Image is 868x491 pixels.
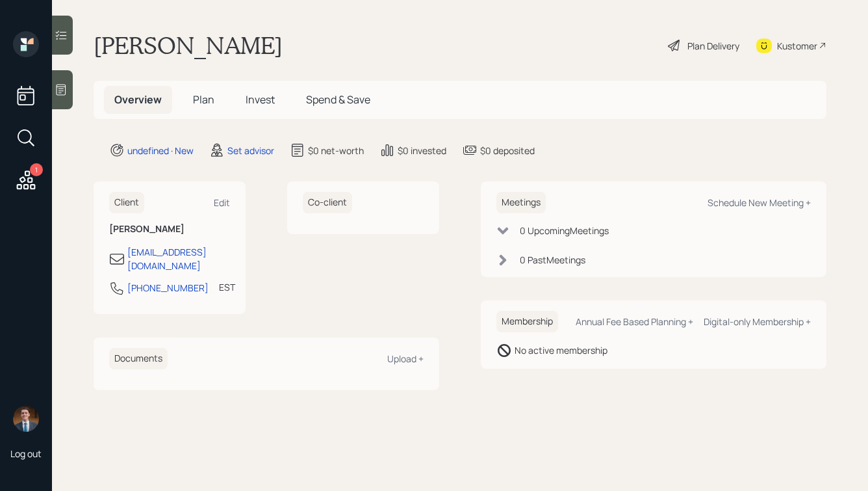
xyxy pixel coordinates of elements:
[704,315,811,328] div: Digital-only Membership +
[109,224,230,235] h6: [PERSON_NAME]
[515,343,607,357] div: No active membership
[193,92,214,107] span: Plan
[576,315,693,328] div: Annual Fee Based Planning +
[127,144,194,157] div: undefined · New
[687,39,739,53] div: Plan Delivery
[30,163,43,176] div: 1
[219,280,235,294] div: EST
[496,192,546,213] h6: Meetings
[387,352,424,365] div: Upload +
[398,144,446,157] div: $0 invested
[227,144,274,157] div: Set advisor
[109,348,168,369] h6: Documents
[520,224,609,237] div: 0 Upcoming Meeting s
[777,39,817,53] div: Kustomer
[214,196,230,209] div: Edit
[496,311,558,332] h6: Membership
[306,92,370,107] span: Spend & Save
[114,92,162,107] span: Overview
[480,144,535,157] div: $0 deposited
[708,196,811,209] div: Schedule New Meeting +
[10,447,42,460] div: Log out
[246,92,275,107] span: Invest
[303,192,352,213] h6: Co-client
[109,192,144,213] h6: Client
[127,281,209,295] div: [PHONE_NUMBER]
[13,406,39,432] img: hunter_neumayer.jpg
[94,31,283,60] h1: [PERSON_NAME]
[520,253,585,267] div: 0 Past Meeting s
[308,144,364,157] div: $0 net-worth
[127,245,230,272] div: [EMAIL_ADDRESS][DOMAIN_NAME]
